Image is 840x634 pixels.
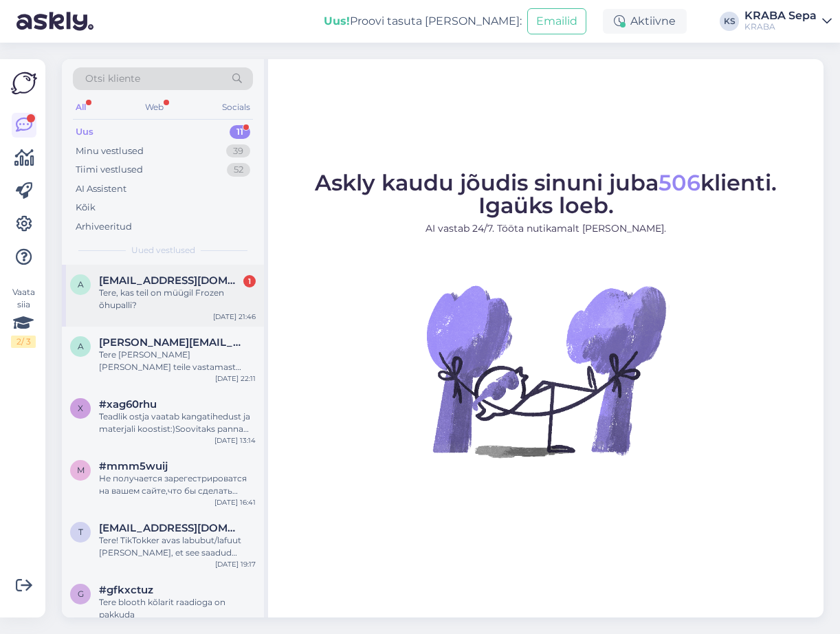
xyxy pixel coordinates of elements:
[142,98,166,116] div: Web
[78,527,83,537] span: t
[99,287,256,311] div: Tere, kas teil on müügil Frozen õhupalli?
[99,522,242,534] span: thomaskristenk@gmail.com
[603,9,687,34] div: Aktiivne
[78,589,84,599] span: g
[76,220,132,234] div: Arhiveeritud
[99,596,256,621] div: Tere blooth kõlarit raadioga on pakkuda
[227,163,250,177] div: 52
[744,10,817,21] div: KRABA Sepa
[315,169,777,219] span: Askly kaudu jõudis sinuni juba klienti. Igaüks loeb.
[219,98,253,116] div: Socials
[131,244,195,256] span: Uued vestlused
[744,10,832,32] a: KRABA SepaKRABA
[76,182,126,196] div: AI Assistent
[11,336,36,348] div: 2 / 3
[99,584,153,596] span: #gfkxctuz
[99,534,256,559] div: Tere! TikTokker avas labubut/lafuut [PERSON_NAME], et see saadud Krabast. Kas võimalik ka see e-p...
[78,279,84,289] span: a
[76,201,96,215] div: Kõik
[77,465,85,475] span: m
[11,286,36,348] div: Vaata siia
[422,247,670,494] img: No Chat active
[85,72,140,86] span: Otsi kliente
[243,275,256,287] div: 1
[76,144,144,158] div: Minu vestlused
[99,472,256,497] div: Не получается зарегестрироватся на вашем сайте,что бы сделать заказ
[324,14,350,28] b: Uus!
[99,398,157,411] span: #xag60rhu
[324,13,522,30] div: Proovi tasuta [PERSON_NAME]:
[11,70,37,96] img: Askly Logo
[99,460,168,472] span: #mmm5wuij
[99,349,256,373] div: Tere [PERSON_NAME] [PERSON_NAME] teile vastamast [GEOGRAPHIC_DATA] sepa turu noored müüjannad ma ...
[99,274,242,287] span: annapkudrin@gmail.com
[215,559,256,569] div: [DATE] 19:17
[527,8,586,34] button: Emailid
[73,98,89,116] div: All
[214,435,256,446] div: [DATE] 13:14
[215,373,256,384] div: [DATE] 22:11
[720,12,739,31] div: KS
[78,341,84,351] span: a
[226,144,250,158] div: 39
[213,311,256,322] div: [DATE] 21:46
[78,403,83,413] span: x
[659,169,700,196] span: 506
[76,125,93,139] div: Uus
[99,411,256,435] div: Teadlik ostja vaatab kangatihedust ja materjali koostist:)Soovitaks panna täpsemat infot kodulehe...
[230,125,250,139] div: 11
[99,336,242,349] span: allan.matt19@gmail.com
[744,21,817,32] div: KRABA
[315,221,777,236] p: AI vastab 24/7. Tööta nutikamalt [PERSON_NAME].
[76,163,143,177] div: Tiimi vestlused
[214,497,256,507] div: [DATE] 16:41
